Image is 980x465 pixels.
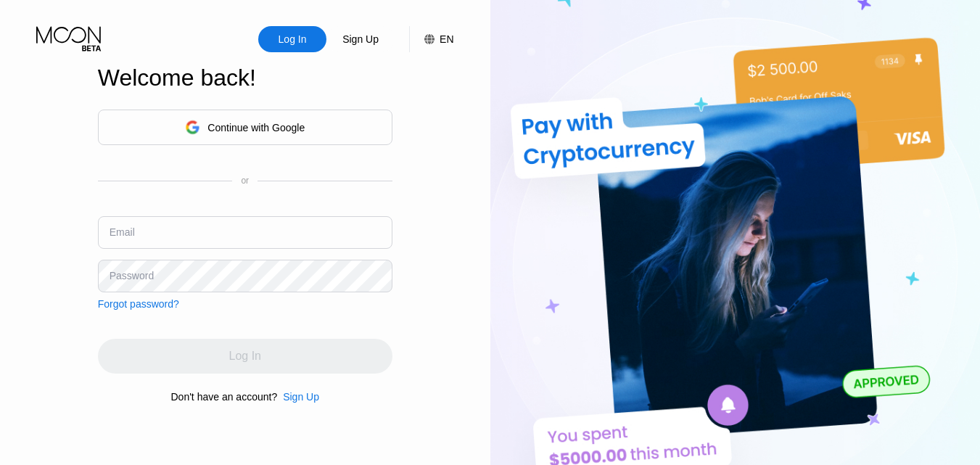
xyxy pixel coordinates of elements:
[98,298,179,310] div: Forgot password?
[241,176,249,186] div: or
[440,33,453,45] div: EN
[283,391,319,403] div: Sign Up
[258,26,326,52] div: Log In
[277,32,308,46] div: Log In
[110,226,135,238] div: Email
[171,391,278,403] div: Don't have an account?
[341,32,380,46] div: Sign Up
[409,26,453,52] div: EN
[326,26,395,52] div: Sign Up
[207,122,305,133] div: Continue with Google
[277,391,319,403] div: Sign Up
[98,110,392,145] div: Continue with Google
[110,270,154,281] div: Password
[98,65,392,91] div: Welcome back!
